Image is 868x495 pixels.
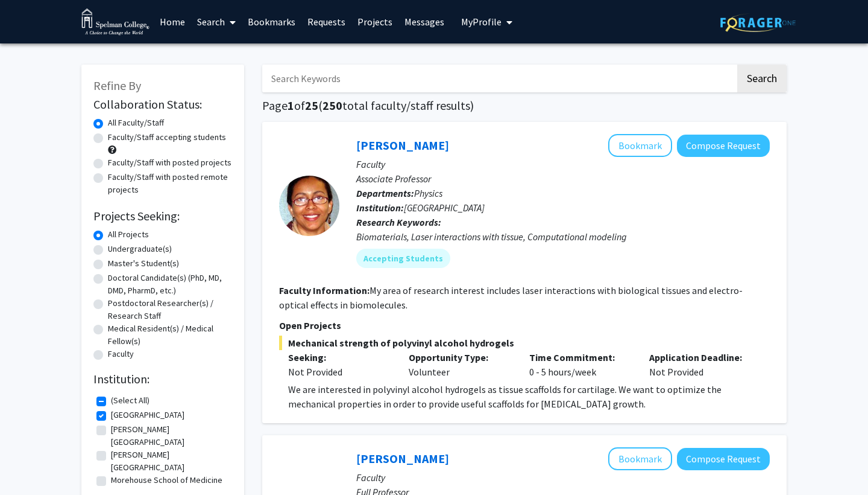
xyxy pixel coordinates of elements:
[111,474,222,487] label: Morehouse School of Medicine
[279,336,770,350] span: Mechanical strength of polyvinyl alcohol hydrogels
[242,1,301,43] a: Bookmarks
[356,216,441,228] b: Research Keywords:
[262,98,787,113] h1: Page of ( total faculty/staff results)
[108,117,164,129] label: All Faculty/Staff
[414,187,442,199] span: Physics
[93,78,141,93] span: Refine By
[108,171,232,196] label: Faculty/Staff with posted remote projects
[356,171,770,186] p: Associate Professor
[262,65,735,92] input: Search Keywords
[409,350,511,365] p: Opportunity Type:
[400,350,520,379] div: Volunteer
[356,229,770,244] div: Biomaterials, Laser interactions with tissue, Computational modeling
[677,448,770,470] button: Compose Request to Angelino Viceisza
[288,382,770,411] div: We are interested in polyvinyl alcohol hydrogels as tissue scaffolds for cartilage. We want to op...
[608,134,672,157] button: Add Marta McNeese to Bookmarks
[108,322,232,348] label: Medical Resident(s) / Medical Fellow(s)
[108,228,149,241] label: All Projects
[108,257,179,270] label: Master's Student(s)
[677,135,770,157] button: Compose Request to Marta McNeese
[398,1,450,43] a: Messages
[322,98,342,113] span: 250
[288,365,391,379] div: Not Provided
[279,284,743,311] fg-read-more: My area of research interest includes laser interactions with biological tissues and electro-opti...
[93,372,232,386] h2: Institution:
[9,441,51,486] iframe: Chat
[737,65,787,92] button: Search
[108,131,226,144] label: Faculty/Staff accepting students
[93,209,232,223] h2: Projects Seeking:
[404,202,485,214] span: [GEOGRAPHIC_DATA]
[108,297,232,322] label: Postdoctoral Researcher(s) / Research Staff
[81,8,149,36] img: Spelman College Logo
[356,157,770,171] p: Faculty
[356,249,450,268] mat-chip: Accepting Students
[111,394,149,407] label: (Select All)
[279,318,770,333] p: Open Projects
[461,16,502,28] span: My Profile
[356,451,449,466] a: [PERSON_NAME]
[111,423,229,449] label: [PERSON_NAME][GEOGRAPHIC_DATA]
[279,284,370,296] b: Faculty Information:
[111,449,229,474] label: [PERSON_NAME][GEOGRAPHIC_DATA]
[191,1,242,43] a: Search
[520,350,641,379] div: 0 - 5 hours/week
[529,350,632,365] p: Time Commitment:
[608,447,672,470] button: Add Angelino Viceisza to Bookmarks
[356,202,404,214] b: Institution:
[640,350,761,379] div: Not Provided
[351,1,398,43] a: Projects
[288,350,391,365] p: Seeking:
[154,1,191,43] a: Home
[108,243,172,255] label: Undergraduate(s)
[301,1,351,43] a: Requests
[93,97,232,112] h2: Collaboration Status:
[356,138,449,153] a: [PERSON_NAME]
[111,409,184,421] label: [GEOGRAPHIC_DATA]
[288,98,294,113] span: 1
[108,272,232,297] label: Doctoral Candidate(s) (PhD, MD, DMD, PharmD, etc.)
[356,187,414,199] b: Departments:
[649,350,752,365] p: Application Deadline:
[108,156,231,169] label: Faculty/Staff with posted projects
[356,470,770,485] p: Faculty
[720,13,796,32] img: ForagerOne Logo
[305,98,318,113] span: 25
[108,348,134,360] label: Faculty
